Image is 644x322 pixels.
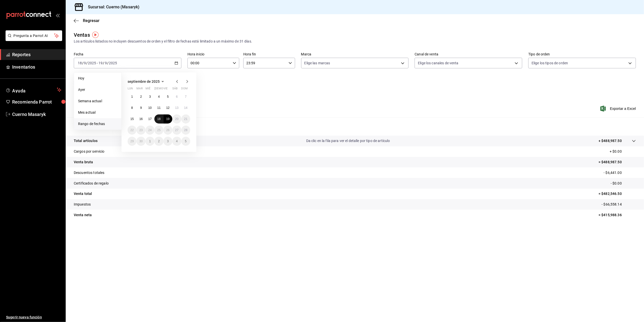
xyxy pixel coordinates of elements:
[12,51,61,58] span: Reportes
[175,128,178,132] abbr: 27 de septiembre de 2025
[528,53,636,56] label: Tipo de orden
[157,128,160,132] abbr: 25 de septiembre de 2025
[166,117,170,121] abbr: 19 de septiembre de 2025
[128,92,136,101] button: 1 de septiembre de 2025
[136,92,145,101] button: 2 de septiembre de 2025
[167,95,169,98] abbr: 5 de septiembre de 2025
[84,61,86,65] input: --
[78,98,117,104] span: Semana actual
[184,117,187,121] abbr: 21 de septiembre de 2025
[604,170,636,175] p: - $6,441.00
[185,95,187,98] abbr: 7 de septiembre de 2025
[172,103,181,112] button: 13 de septiembre de 2025
[107,61,109,65] span: /
[74,202,91,207] p: Impuestos
[175,117,178,121] abbr: 20 de septiembre de 2025
[74,181,109,186] p: Certificados de regalo
[78,61,82,65] input: --
[172,126,181,135] button: 27 de septiembre de 2025
[146,114,154,124] button: 17 de septiembre de 2025
[304,61,330,66] span: Elige las marcas
[602,202,636,207] p: - $66,558.14
[109,61,117,65] input: ----
[92,32,99,38] img: Tooltip marker
[105,61,107,65] input: --
[74,159,93,165] p: Venta bruta
[163,92,172,101] button: 5 de septiembre de 2025
[154,137,163,146] button: 2 de octubre de 2025
[12,87,55,93] span: Ayuda
[146,137,154,146] button: 1 de octubre de 2025
[306,138,390,144] p: Da clic en la fila para ver el detalle por tipo de artículo
[4,37,62,42] a: Pregunta a Parrot AI
[146,92,154,101] button: 3 de septiembre de 2025
[139,117,142,121] abbr: 16 de septiembre de 2025
[14,33,54,38] span: Pregunta a Parrot AI
[163,137,172,146] button: 3 de octubre de 2025
[128,78,166,85] button: septiembre de 2025
[243,53,295,56] label: Hora fin
[149,95,151,98] abbr: 3 de septiembre de 2025
[74,191,92,196] p: Venta total
[86,61,88,65] span: /
[74,212,92,218] p: Venta neta
[184,128,187,132] abbr: 28 de septiembre de 2025
[84,4,139,10] h3: Sucursal: Cuerno (Masaryk)
[154,87,184,92] abbr: jueves
[136,87,142,92] abbr: martes
[158,95,160,98] abbr: 4 de septiembre de 2025
[176,139,178,143] abbr: 4 de octubre de 2025
[611,181,636,186] p: - $0.00
[78,121,117,127] span: Rango de fechas
[181,103,190,112] button: 14 de septiembre de 2025
[12,111,61,118] span: Cuerno Masaryk
[83,18,100,23] span: Regresar
[128,79,160,84] span: septiembre de 2025
[599,191,636,196] p: = $482,546.50
[78,76,117,81] span: Hoy
[140,106,142,110] abbr: 9 de septiembre de 2025
[176,95,178,98] abbr: 6 de septiembre de 2025
[163,103,172,112] button: 12 de septiembre de 2025
[74,170,104,175] p: Descuentos totales
[140,95,142,98] abbr: 2 de septiembre de 2025
[56,13,60,17] button: open_drawer_menu
[301,53,409,56] label: Marca
[181,87,188,92] abbr: domingo
[128,103,136,112] button: 8 de septiembre de 2025
[599,212,636,218] p: = $415,988.36
[131,95,133,98] abbr: 1 de septiembre de 2025
[599,159,636,165] p: = $488,987.50
[97,61,98,65] span: -
[136,114,145,124] button: 16 de septiembre de 2025
[167,139,169,143] abbr: 3 de octubre de 2025
[148,128,152,132] abbr: 24 de septiembre de 2025
[74,39,636,44] div: Los artículos listados no incluyen descuentos de orden y el filtro de fechas está limitado a un m...
[12,98,61,105] span: Recomienda Parrot
[163,87,168,92] abbr: viernes
[130,128,134,132] abbr: 22 de septiembre de 2025
[139,139,142,143] abbr: 30 de septiembre de 2025
[172,92,181,101] button: 6 de septiembre de 2025
[158,139,160,143] abbr: 2 de octubre de 2025
[88,61,96,65] input: ----
[181,114,190,124] button: 21 de septiembre de 2025
[610,149,636,154] p: + $0.00
[74,138,98,144] p: Total artículos
[166,106,170,110] abbr: 12 de septiembre de 2025
[148,106,152,110] abbr: 10 de septiembre de 2025
[163,126,172,135] button: 26 de septiembre de 2025
[128,114,136,124] button: 15 de septiembre de 2025
[415,53,522,56] label: Canal de venta
[146,103,154,112] button: 10 de septiembre de 2025
[130,117,134,121] abbr: 15 de septiembre de 2025
[172,137,181,146] button: 4 de octubre de 2025
[163,114,172,124] button: 19 de septiembre de 2025
[74,124,636,130] p: Resumen
[148,117,152,121] abbr: 17 de septiembre de 2025
[78,110,117,115] span: Mes actual
[12,64,61,70] span: Inventarios
[185,139,187,143] abbr: 5 de octubre de 2025
[128,137,136,146] button: 29 de septiembre de 2025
